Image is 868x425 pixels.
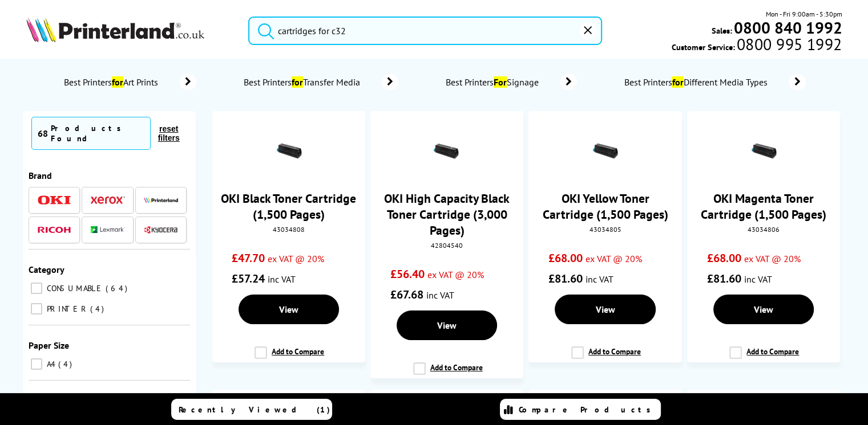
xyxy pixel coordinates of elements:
[537,225,673,234] div: 43034805
[384,190,510,238] a: OKI High Capacity Black Toner Cartridge (3,000 Pages)
[255,346,324,368] label: Add to Compare
[37,195,71,205] img: OKI
[744,253,800,264] span: ex VAT @ 20%
[397,310,497,340] a: View
[26,17,234,44] a: Printerland Logo
[519,404,657,415] span: Compare Products
[29,340,69,351] span: Paper Size
[494,76,507,88] mark: For
[585,131,625,171] img: OR1880000038558.gif
[44,283,104,293] span: CONSUMABLE
[91,226,125,233] img: Lexmark
[500,399,661,420] a: Compare Products
[62,74,196,90] a: Best PrintersforArt Prints
[31,283,42,294] input: CONSUMABLE 64
[91,196,125,204] img: Xerox
[269,131,309,171] img: OR1880000038558.gif
[706,271,741,286] span: £81.60
[221,190,356,222] a: OKI Black Toner Cartridge (1,500 Pages)
[732,22,842,33] a: 0800 840 1992
[242,74,398,90] a: Best PrintersforTransfer Media
[735,39,842,50] span: 0800 995 1992
[754,304,773,315] span: View
[701,190,826,222] a: OKI Magenta Toner Cartridge (1,500 Pages)
[390,287,423,302] span: £67.68
[90,304,107,314] span: 4
[29,170,52,181] span: Brand
[242,76,365,88] span: Best Printers Transfer Media
[672,39,842,52] span: Customer Service:
[58,359,75,369] span: 4
[586,273,613,285] span: inc VAT
[44,304,89,314] span: PRINTER
[379,241,515,250] div: 42804540
[268,273,296,285] span: inc VAT
[26,17,204,42] img: Printerland Logo
[44,359,57,369] span: A4
[437,320,457,331] span: View
[696,225,831,234] div: 43034806
[623,76,772,88] span: Best Printers Different Media Types
[623,74,806,90] a: Best PrintersforDifferent Media Types
[171,399,332,420] a: Recently Viewed (1)
[38,128,48,139] span: 68
[151,124,187,143] button: reset filters
[427,131,467,171] img: OR1880000038556.gif
[232,251,265,265] span: £47.70
[144,226,178,234] img: Kyocera
[548,251,583,265] span: £68.00
[706,251,741,265] span: £68.00
[51,123,144,144] div: Products Found
[37,227,71,233] img: Ricoh
[239,295,339,324] a: View
[586,253,642,264] span: ex VAT @ 20%
[144,197,178,203] img: Printerland
[426,289,454,301] span: inc VAT
[542,190,668,222] a: OKI Yellow Toner Cartridge (1,500 Pages)
[268,253,324,264] span: ex VAT @ 20%
[29,264,64,275] span: Category
[413,362,483,384] label: Add to Compare
[31,303,42,314] input: PRINTER 4
[713,295,814,324] a: View
[672,76,683,88] mark: for
[221,225,357,234] div: 43034808
[179,404,330,415] span: Recently Viewed (1)
[744,131,784,171] img: OR1880000038558.gif
[571,346,641,368] label: Add to Compare
[444,74,577,90] a: Best PrintersForSignage
[390,267,425,281] span: £56.40
[555,295,655,324] a: View
[232,271,265,286] span: £57.24
[744,273,772,285] span: inc VAT
[31,358,42,370] input: A4 4
[106,283,130,293] span: 64
[733,17,842,38] b: 0800 840 1992
[711,25,732,36] span: Sales:
[765,9,842,19] span: Mon - Fri 9:00am - 5:30pm
[595,304,615,315] span: View
[279,304,298,315] span: View
[729,346,799,368] label: Add to Compare
[62,76,163,88] span: Best Printers Art Prints
[444,76,543,88] span: Best Printers Signage
[112,76,123,88] mark: for
[427,269,484,280] span: ex VAT @ 20%
[548,271,583,286] span: £81.60
[292,76,303,88] mark: for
